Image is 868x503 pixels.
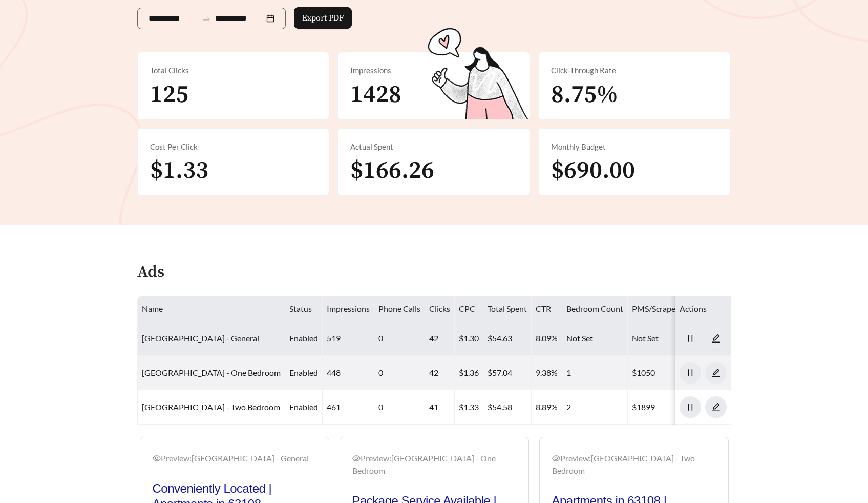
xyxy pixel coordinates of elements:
span: pause [680,334,701,343]
span: CTR [536,304,551,313]
div: Monthly Budget [551,141,718,153]
div: Preview: [GEOGRAPHIC_DATA] - Two Bedroom [552,452,716,477]
td: 519 [323,321,374,356]
div: Impressions [350,65,517,76]
th: Total Spent [483,296,532,321]
a: edit [705,402,727,412]
button: pause [680,328,701,349]
td: 8.89% [532,390,562,425]
div: Click-Through Rate [551,65,718,76]
span: eye [153,454,161,462]
th: Status [285,296,323,321]
button: pause [680,362,701,384]
td: 42 [425,356,455,390]
th: Clicks [425,296,455,321]
h4: Ads [137,264,164,281]
div: Actual Spent [350,141,517,153]
a: [GEOGRAPHIC_DATA] - Two Bedroom [142,402,280,412]
div: Total Clicks [150,65,317,76]
span: edit [706,334,726,343]
td: $1.36 [455,356,483,390]
td: $54.58 [483,390,532,425]
span: eye [552,454,560,462]
td: 1 [562,356,628,390]
th: Name [138,296,285,321]
button: edit [705,328,727,349]
span: $690.00 [551,155,635,186]
button: edit [705,396,727,418]
button: pause [680,396,701,418]
span: $1.33 [150,155,208,186]
td: 448 [323,356,374,390]
td: $1899 [628,390,720,425]
th: Phone Calls [374,296,425,321]
th: Actions [675,296,731,321]
td: Not Set [562,321,628,356]
a: edit [705,333,727,343]
span: pause [680,368,701,377]
button: Export PDF [294,7,352,29]
td: 0 [374,356,425,390]
a: edit [705,368,727,377]
span: 8.75% [551,79,618,110]
td: 461 [323,390,374,425]
span: Export PDF [302,12,344,24]
td: $1.30 [455,321,483,356]
td: 42 [425,321,455,356]
td: $57.04 [483,356,532,390]
div: Preview: [GEOGRAPHIC_DATA] - One Bedroom [352,452,516,477]
span: 1428 [350,79,401,110]
span: eye [352,454,361,462]
td: Not Set [628,321,720,356]
td: $54.63 [483,321,532,356]
td: 0 [374,321,425,356]
span: enabled [289,368,318,377]
div: Preview: [GEOGRAPHIC_DATA] - General [153,452,316,465]
a: [GEOGRAPHIC_DATA] - General [142,333,259,343]
td: $1050 [628,356,720,390]
span: to [202,14,211,23]
td: 2 [562,390,628,425]
span: edit [706,368,726,377]
td: 8.09% [532,321,562,356]
a: [GEOGRAPHIC_DATA] - One Bedroom [142,368,281,377]
td: 9.38% [532,356,562,390]
span: 125 [150,79,188,110]
span: pause [680,403,701,412]
th: Impressions [323,296,374,321]
span: enabled [289,402,318,412]
span: swap-right [202,14,211,24]
td: 0 [374,390,425,425]
span: $166.26 [350,155,434,186]
td: $1.33 [455,390,483,425]
td: 41 [425,390,455,425]
th: Bedroom Count [562,296,628,321]
span: CPC [459,304,475,313]
button: edit [705,362,727,384]
div: Cost Per Click [150,141,317,153]
th: PMS/Scraper Unit Price [628,296,720,321]
span: enabled [289,333,318,343]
